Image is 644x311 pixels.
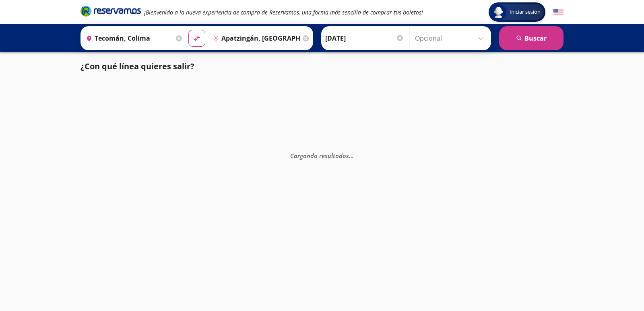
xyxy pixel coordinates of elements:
[325,28,404,48] input: Elegir Fecha
[80,60,194,72] p: ¿Con qué línea quieres salir?
[80,5,141,17] i: Brand Logo
[210,28,301,48] input: Buscar Destino
[506,8,544,16] span: Iniciar sesión
[352,151,354,159] span: .
[415,28,487,48] input: Opcional
[553,7,563,17] button: English
[499,26,563,50] button: Buscar
[80,5,141,19] a: Brand Logo
[83,28,174,48] input: Buscar Origen
[351,151,352,159] span: .
[349,151,351,159] span: .
[290,151,354,159] em: Cargando resultados
[144,8,423,16] em: ¡Bienvenido a la nueva experiencia de compra de Reservamos, una forma más sencilla de comprar tus...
